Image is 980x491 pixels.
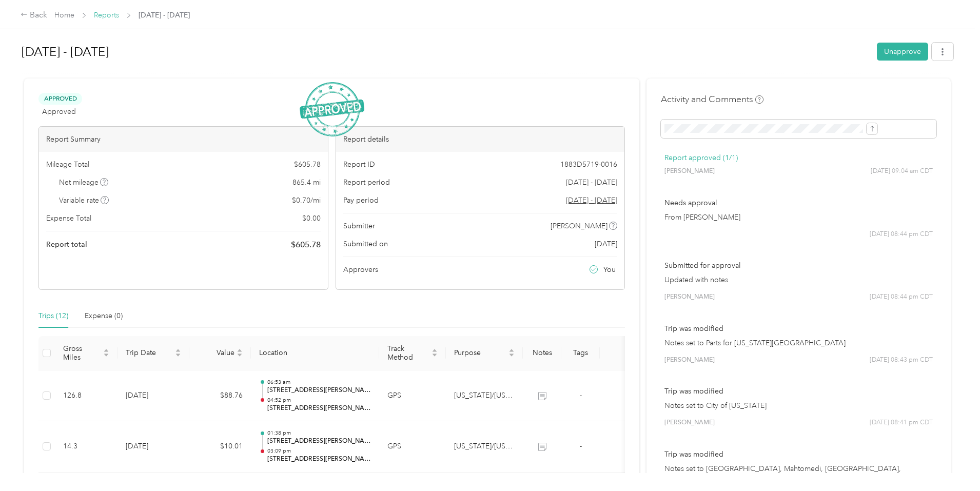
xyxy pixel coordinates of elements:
[446,336,523,370] th: Purpose
[302,213,321,224] span: $ 0.00
[432,347,438,353] span: caret-up
[664,212,933,223] p: From [PERSON_NAME]
[343,264,378,275] span: Approvers
[63,344,101,362] span: Gross Miles
[55,370,117,422] td: 126.8
[664,386,933,397] p: Trip was modified
[237,347,243,353] span: caret-up
[300,82,364,137] img: ApprovedStamp
[661,93,763,106] h4: Activity and Comments
[139,10,190,21] span: [DATE] - [DATE]
[664,323,933,334] p: Trip was modified
[85,310,123,322] div: Expense (0)
[38,93,82,105] span: Approved
[189,421,251,473] td: $10.01
[664,198,933,208] p: Needs approval
[39,127,328,152] div: Report Summary
[923,434,980,491] iframe: Everlance-gr Chat Button Frame
[379,421,446,473] td: GPS
[664,152,933,163] p: Report approved (1/1)
[251,336,379,370] th: Location
[580,442,582,450] span: -
[580,391,582,400] span: -
[292,177,321,188] span: 865.4 mi
[54,11,74,19] a: Home
[454,348,506,357] span: Purpose
[664,400,933,411] p: Notes set to City of [US_STATE]
[508,347,515,353] span: caret-up
[664,167,715,176] span: [PERSON_NAME]
[267,447,371,455] p: 03:09 pm
[664,338,933,348] p: Notes set to Parts for [US_STATE][GEOGRAPHIC_DATA]
[189,370,251,422] td: $88.76
[343,221,375,231] span: Submitter
[189,336,251,370] th: Value
[664,418,715,427] span: [PERSON_NAME]
[198,348,234,357] span: Value
[46,159,89,170] span: Mileage Total
[294,159,321,170] span: $ 605.78
[267,386,371,395] p: [STREET_ADDRESS][PERSON_NAME]
[664,449,933,460] p: Trip was modified
[267,404,371,413] p: [STREET_ADDRESS][PERSON_NAME]
[664,274,933,285] p: Updated with notes
[561,336,600,370] th: Tags
[508,352,515,358] span: caret-down
[566,195,617,206] span: Go to pay period
[175,347,181,353] span: caret-up
[343,177,390,188] span: Report period
[446,421,523,473] td: Minnesota/Wisconsin Playground
[664,356,715,365] span: [PERSON_NAME]
[877,43,928,61] button: Unapprove
[21,9,47,22] div: Back
[595,239,617,249] span: [DATE]
[343,239,388,249] span: Submitted on
[870,418,933,427] span: [DATE] 08:41 pm CDT
[291,239,321,251] span: $ 605.78
[664,463,933,485] p: Notes set to [GEOGRAPHIC_DATA], Mahtomedi, [GEOGRAPHIC_DATA], [GEOGRAPHIC_DATA]
[446,370,523,422] td: Minnesota/Wisconsin Playground
[387,344,429,362] span: Track Method
[871,167,933,176] span: [DATE] 09:04 am CDT
[117,336,189,370] th: Trip Date
[870,292,933,302] span: [DATE] 08:44 pm CDT
[267,437,371,446] p: [STREET_ADDRESS][PERSON_NAME]
[267,397,371,404] p: 04:52 pm
[94,11,119,19] a: Reports
[175,352,181,358] span: caret-down
[237,352,243,358] span: caret-down
[523,336,561,370] th: Notes
[117,421,189,473] td: [DATE]
[59,177,109,188] span: Net mileage
[870,356,933,365] span: [DATE] 08:43 pm CDT
[59,195,109,206] span: Variable rate
[103,352,109,358] span: caret-down
[267,379,371,386] p: 06:53 am
[46,213,91,224] span: Expense Total
[560,159,617,170] span: 1883D5719-0016
[126,348,173,357] span: Trip Date
[46,239,87,250] span: Report total
[336,127,625,152] div: Report details
[117,370,189,422] td: [DATE]
[55,336,117,370] th: Gross Miles
[267,429,371,437] p: 01:38 pm
[55,421,117,473] td: 14.3
[664,292,715,302] span: [PERSON_NAME]
[292,195,321,206] span: $ 0.70 / mi
[664,260,933,271] p: Submitted for approval
[267,455,371,464] p: [STREET_ADDRESS][PERSON_NAME]
[870,230,933,239] span: [DATE] 08:44 pm CDT
[103,347,109,353] span: caret-up
[379,370,446,422] td: GPS
[38,310,68,322] div: Trips (12)
[42,106,76,117] span: Approved
[551,221,607,231] span: [PERSON_NAME]
[379,336,446,370] th: Track Method
[566,177,617,188] span: [DATE] - [DATE]
[343,195,379,206] span: Pay period
[603,264,616,275] span: You
[432,352,438,358] span: caret-down
[343,159,375,170] span: Report ID
[22,40,870,64] h1: Feb 1 - 28, 2025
